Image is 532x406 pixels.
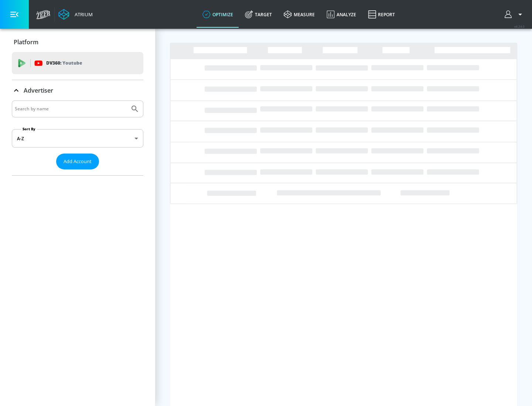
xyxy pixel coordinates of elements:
a: measure [278,1,321,28]
p: Youtube [62,59,82,67]
div: A-Z [12,129,143,148]
div: Advertiser [12,100,143,175]
p: Advertiser [24,86,53,94]
div: Advertiser [12,80,143,101]
nav: list of Advertiser [12,169,143,175]
span: Add Account [64,157,92,166]
a: optimize [197,1,239,28]
p: Platform [14,38,38,46]
label: Sort By [21,127,37,131]
a: Atrium [58,9,93,20]
p: DV360: [46,59,82,67]
span: v 4.24.0 [514,24,525,28]
a: Target [239,1,278,28]
a: Report [362,1,401,28]
input: Search by name [15,104,127,114]
a: Analyze [321,1,362,28]
button: Add Account [56,154,99,169]
div: Platform [12,32,143,52]
div: Atrium [72,11,93,18]
div: DV360: Youtube [12,52,143,74]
